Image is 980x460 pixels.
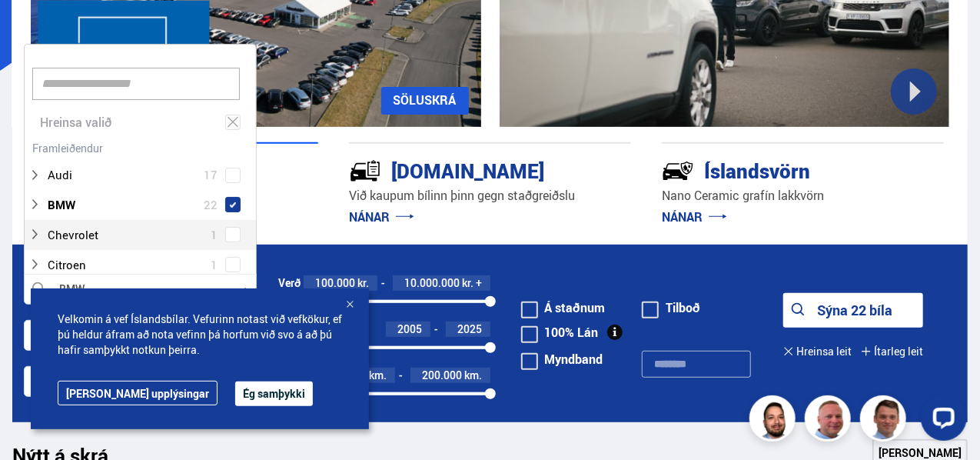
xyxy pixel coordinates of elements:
[783,335,852,369] button: Hreinsa leit
[349,208,414,225] a: NÁNAR
[861,335,923,369] button: Ítarleg leit
[807,398,853,444] img: siFngHWaQ9KaOqBr.png
[349,156,576,183] div: [DOMAIN_NAME]
[278,277,301,289] div: Verð
[783,293,923,328] button: Sýna 22 bíla
[58,381,218,405] a: [PERSON_NAME] upplýsingar
[211,254,218,276] span: 1
[909,388,973,453] iframe: LiveChat chat widget
[25,108,256,138] div: Hreinsa valið
[235,382,313,406] button: Ég samþykki
[752,398,798,444] img: nhp88E3Fdnt1Opn2.png
[521,326,599,338] label: 100% Lán
[521,302,606,314] label: Á staðnum
[349,155,381,187] img: tr5P-W3DuiFaO7aO.svg
[204,194,218,216] span: 22
[662,155,694,187] img: -Svtn6bYgwAsiwNX.svg
[423,368,463,382] span: 200.000
[662,156,889,183] div: Íslandsvörn
[465,369,483,382] span: km.
[204,164,218,186] span: 17
[405,275,460,290] span: 10.000.000
[642,302,700,314] label: Tilboð
[662,208,727,225] a: NÁNAR
[398,322,423,336] span: 2005
[463,277,474,289] span: kr.
[477,277,483,289] span: +
[58,312,342,358] span: Velkomin á vef Íslandsbílar. Vefurinn notast við vefkökur, ef þú heldur áfram að nota vefinn þá h...
[662,187,944,205] p: Nano Ceramic grafín lakkvörn
[521,353,603,365] label: Myndband
[358,277,370,289] span: kr.
[370,369,387,382] span: km.
[349,187,631,205] p: Við kaupum bílinn þinn gegn staðgreiðslu
[862,398,909,444] img: FbJEzSuNWCJXmdc-.webp
[458,322,483,336] span: 2025
[381,87,469,115] a: SÖLUSKRÁ
[211,224,218,246] span: 1
[316,275,356,290] span: 100.000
